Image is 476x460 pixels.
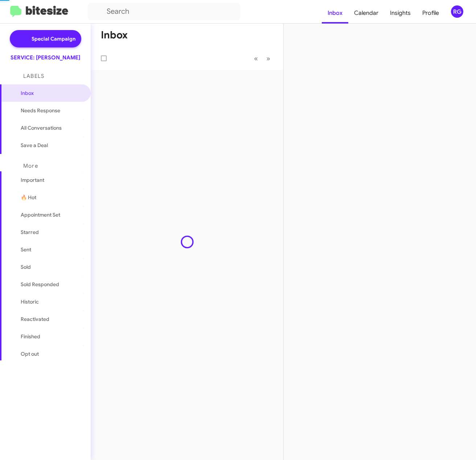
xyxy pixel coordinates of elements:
[21,350,39,357] span: Opt out
[250,51,262,66] button: Previous
[266,54,270,63] span: »
[21,194,36,201] span: 🔥 Hot
[21,229,39,236] span: Starred
[445,5,468,18] button: RG
[21,281,59,288] span: Sold Responded
[21,176,82,184] span: Important
[21,142,48,149] span: Save a Deal
[88,3,240,20] input: Search
[21,333,40,340] span: Finished
[254,54,258,63] span: «
[101,29,128,41] h1: Inbox
[11,54,80,61] div: SERVICE: [PERSON_NAME]
[21,89,82,97] span: Inbox
[21,211,60,218] span: Appointment Set
[262,51,275,66] button: Next
[348,3,384,24] a: Calendar
[384,3,416,24] a: Insights
[10,30,81,47] a: Special Campaign
[23,163,38,169] span: More
[21,298,39,305] span: Historic
[21,124,62,131] span: All Conversations
[250,51,275,66] nav: Page navigation example
[21,246,31,253] span: Sent
[451,5,463,18] div: RG
[32,35,75,42] span: Special Campaign
[21,315,49,323] span: Reactivated
[21,263,31,271] span: Sold
[416,3,445,24] a: Profile
[23,73,44,79] span: Labels
[21,107,82,114] span: Needs Response
[322,3,348,24] a: Inbox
